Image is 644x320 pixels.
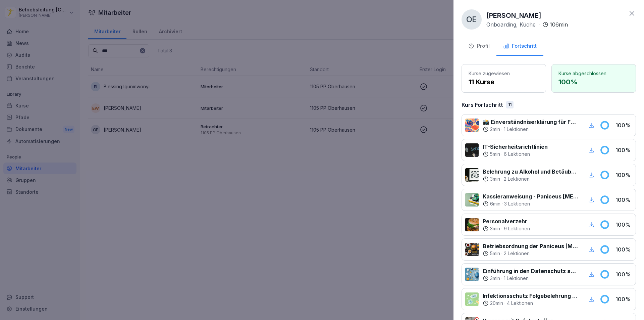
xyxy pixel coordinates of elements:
[483,176,579,182] div: ·
[615,221,632,229] p: 100 %
[490,275,500,282] p: 3 min
[615,245,632,254] p: 100 %
[483,217,530,225] p: Personalverzehr
[462,101,503,109] p: Kurs Fortschritt
[490,126,500,133] p: 2 min
[490,300,503,307] p: 20 min
[486,10,541,20] p: [PERSON_NAME]
[504,200,530,207] p: 3 Lektionen
[486,20,568,29] div: ·
[490,250,500,257] p: 5 min
[483,143,548,151] p: IT-Sicherheitsrichtlinien
[483,118,579,126] p: 📸 Einverständniserklärung für Foto- und Videonutzung
[615,121,632,129] p: 100 %
[615,196,632,204] p: 100 %
[486,20,536,29] p: Onboarding, Küche
[483,242,579,250] p: Betriebsordnung der Paniceus [MEDICAL_DATA] Systemzentrale
[483,275,579,282] div: ·
[483,267,579,275] p: Einführung in den Datenschutz am Arbeitsplatz nach Art. 13 ff. DSGVO
[483,225,530,232] div: ·
[469,70,539,77] p: Kurse zugewiesen
[483,168,579,176] p: Belehrung zu Alkohol und Betäubungsmitteln am Arbeitsplatz
[615,146,632,154] p: 100 %
[504,126,529,133] p: 1 Lektionen
[615,171,632,179] p: 100 %
[496,38,543,56] button: Fortschritt
[506,101,514,108] div: 11
[483,300,579,307] div: ·
[490,176,500,182] p: 3 min
[615,295,632,303] p: 100 %
[504,176,530,182] p: 2 Lektionen
[550,20,568,29] p: 106 min
[483,192,579,200] p: Kassieranweisung - Paniceus [MEDICAL_DATA] Systemzentrale GmbH
[490,151,500,157] p: 5 min
[483,250,579,257] div: ·
[490,225,500,232] p: 3 min
[483,200,579,207] div: ·
[504,225,530,232] p: 9 Lektionen
[490,200,500,207] p: 6 min
[503,42,537,50] div: Fortschritt
[504,250,530,257] p: 2 Lektionen
[558,70,629,77] p: Kurse abgeschlossen
[462,9,482,30] div: OE
[483,292,579,300] p: Infektionsschutz Folgebelehrung (nach §43 IfSG)
[504,275,529,282] p: 1 Lektionen
[507,300,533,307] p: 4 Lektionen
[468,42,490,50] div: Profil
[615,270,632,278] p: 100 %
[558,77,629,87] p: 100 %
[462,38,496,56] button: Profil
[469,77,539,87] p: 11 Kurse
[504,151,530,157] p: 6 Lektionen
[483,151,548,157] div: ·
[483,126,579,133] div: ·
